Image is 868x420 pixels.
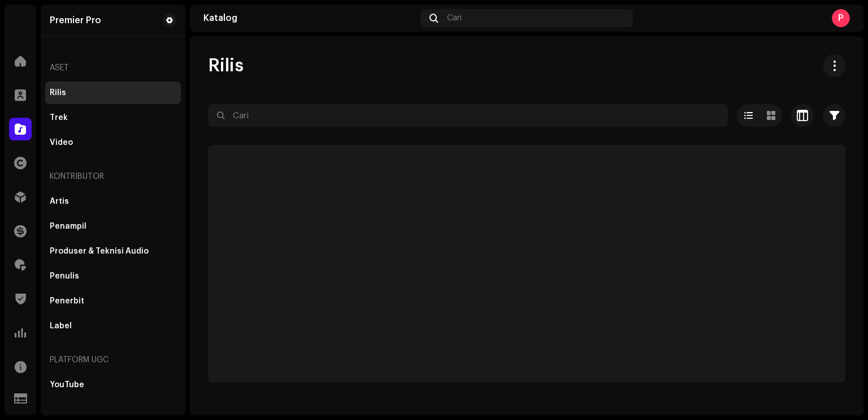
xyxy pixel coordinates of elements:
re-a-nav-header: Kontributor [45,163,181,190]
re-m-nav-item: Produser & Teknisi Audio [45,240,181,263]
re-m-nav-item: Video [45,131,181,154]
re-m-nav-item: Penerbit [45,290,181,312]
div: Penerbit [50,297,84,306]
div: Trek [50,113,68,122]
re-a-nav-header: Platform UGC [45,346,181,374]
re-m-nav-item: Penulis [45,265,181,288]
div: Katalog [203,14,416,23]
span: Rilis [208,54,244,77]
div: Label [50,322,72,331]
div: Premier Pro [50,16,101,25]
re-m-nav-item: Penampil [45,215,181,238]
div: Video [50,138,73,147]
div: Rilis [50,88,66,97]
div: P [832,9,850,27]
re-m-nav-item: Rilis [45,82,181,104]
div: Penulis [50,272,79,281]
span: Cari [447,14,462,23]
re-a-nav-header: Aset [45,54,181,82]
re-m-nav-item: Artis [45,190,181,213]
re-m-nav-item: Label [45,315,181,337]
div: Penampil [50,222,86,231]
div: Produser & Teknisi Audio [50,247,149,256]
re-m-nav-item: Trek [45,106,181,129]
div: YouTube [50,380,84,389]
re-m-nav-item: YouTube [45,374,181,396]
div: Artis [50,197,69,206]
input: Cari [208,104,728,127]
